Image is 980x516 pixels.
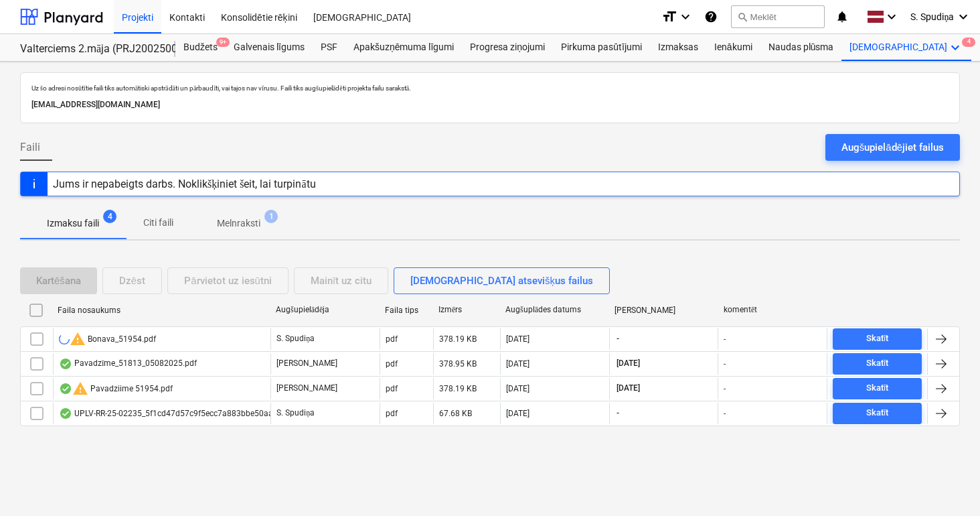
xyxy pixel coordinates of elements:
[615,407,621,419] span: -
[276,383,337,394] p: [PERSON_NAME]
[59,408,72,419] div: OCR pabeigts
[47,216,99,231] p: Izmaksu faili
[884,9,900,25] i: keyboard_arrow_down
[439,409,472,418] div: 67.68 KB
[866,356,889,371] div: Skatīt
[70,331,86,347] span: warning
[910,11,954,23] span: S. Spudiņa
[20,139,40,155] span: Faili
[175,34,226,61] a: Budžets9+
[439,359,477,369] div: 378.95 KB
[615,333,621,344] span: -
[724,359,726,369] div: -
[59,359,72,369] div: OCR pabeigts
[506,334,529,344] div: [DATE]
[677,9,693,25] i: keyboard_arrow_down
[175,34,226,61] div: Budžets
[760,34,842,61] a: Naudas plūsma
[833,403,922,424] button: Skatīt
[386,384,398,393] div: pdf
[833,328,922,350] button: Skatīt
[724,334,726,344] div: -
[226,34,313,61] a: Galvenais līgums
[439,334,477,344] div: 378.19 KB
[737,11,748,22] span: search
[866,405,889,421] div: Skatīt
[506,359,529,369] div: [DATE]
[955,9,971,25] i: keyboard_arrow_down
[615,383,641,394] span: [DATE]
[962,38,975,47] span: 4
[53,178,316,190] div: Jums ir nepabeigts darbs. Noklikšķiniet šeit, lai turpinātu
[31,84,949,92] p: Uz šo adresi nosūtītie faili tiks automātiski apstrādāti un pārbaudīti, vai tajos nav vīrusu. Fai...
[706,34,760,61] a: Ienākumi
[59,383,72,394] div: OCR pabeigts
[386,359,398,369] div: pdf
[276,305,374,315] div: Augšupielādēja
[825,134,960,161] button: Augšupielādējiet failus
[439,384,477,393] div: 378.19 KB
[615,306,713,315] div: [PERSON_NAME]
[59,381,173,397] div: Pavadziime 51954.pdf
[947,40,963,56] i: keyboard_arrow_down
[264,210,278,223] span: 1
[58,306,265,315] div: Faila nosaukums
[724,409,726,418] div: -
[59,359,197,369] div: Pavadzīme_51813_05082025.pdf
[276,358,337,369] p: [PERSON_NAME]
[731,5,825,28] button: Meklēt
[553,34,650,61] a: Pirkuma pasūtījumi
[833,378,922,399] button: Skatīt
[866,331,889,346] div: Skatīt
[462,34,553,61] a: Progresa ziņojumi
[386,334,398,344] div: pdf
[866,381,889,396] div: Skatīt
[913,452,980,516] iframe: Chat Widget
[833,353,922,375] button: Skatīt
[724,305,822,315] div: komentēt
[506,384,529,393] div: [DATE]
[313,34,345,61] a: PSF
[276,333,315,344] p: S. Spudiņa
[835,9,849,25] i: notifications
[841,34,971,61] div: [DEMOGRAPHIC_DATA]
[59,331,156,347] div: Bonava_51954.pdf
[385,306,428,315] div: Faila tips
[650,34,706,61] a: Izmaksas
[438,305,495,315] div: Izmērs
[59,408,301,419] div: UPLV-RR-25-02235_5f1cd47d57c9f5ecc7a883bbe50aae99.pdf
[410,272,593,289] div: [DEMOGRAPHIC_DATA] atsevišķus failus
[31,98,949,112] p: [EMAIL_ADDRESS][DOMAIN_NAME]
[386,409,398,418] div: pdf
[217,216,260,231] p: Melnraksti
[103,210,116,223] span: 4
[506,409,529,418] div: [DATE]
[59,334,70,344] div: Notiek OCR
[841,139,944,156] div: Augšupielādējiet failus
[505,305,604,315] div: Augšuplādes datums
[142,216,174,230] p: Citi faili
[615,358,641,369] span: [DATE]
[276,407,315,419] p: S. Spudiņa
[704,9,718,25] i: Zināšanu pamats
[20,42,159,56] div: Valterciems 2.māja (PRJ2002500) - 2601936
[724,384,726,393] div: -
[72,381,88,397] span: warning
[661,9,677,25] i: format_size
[345,34,462,61] a: Apakšuzņēmuma līgumi
[394,267,610,294] button: [DEMOGRAPHIC_DATA] atsevišķus failus
[216,38,230,47] span: 9+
